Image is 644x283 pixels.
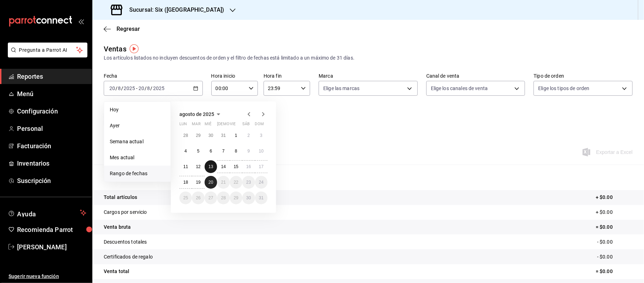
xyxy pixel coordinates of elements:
[17,124,86,133] span: Personal
[104,173,633,182] p: Resumen
[17,209,77,217] span: Ayuda
[255,122,264,129] abbr: domingo
[259,149,264,154] abbr: 10 de agosto de 2025
[242,192,255,204] button: 30 de agosto de 2025
[259,164,264,169] abbr: 17 de agosto de 2025
[217,122,259,129] abbr: jueves
[145,85,147,91] span: /
[230,122,236,129] abbr: viernes
[246,195,251,200] abbr: 30 de agosto de 2025
[242,129,255,142] button: 2 de agosto de 2025
[192,176,204,189] button: 19 de agosto de 2025
[179,145,192,157] button: 4 de agosto de 2025
[183,164,188,169] abbr: 11 de agosto de 2025
[246,180,251,185] abbr: 23 de agosto de 2025
[17,141,86,151] span: Facturación
[255,129,267,142] button: 3 de agosto de 2025
[5,51,87,59] a: Pregunta a Parrot AI
[255,176,267,189] button: 24 de agosto de 2025
[17,176,86,185] span: Suscripción
[217,176,229,189] button: 21 de agosto de 2025
[221,133,226,138] abbr: 31 de julio de 2025
[104,54,633,62] div: Los artículos listados no incluyen descuentos de orden y el filtro de fechas está limitado a un m...
[235,133,237,138] abbr: 1 de agosto de 2025
[197,149,200,154] abbr: 5 de agosto de 2025
[596,223,633,231] p: = $0.00
[147,85,151,91] input: --
[196,164,200,169] abbr: 12 de agosto de 2025
[104,223,131,231] p: Venta bruta
[596,209,633,216] p: + $0.00
[118,85,121,91] input: --
[179,176,192,189] button: 18 de agosto de 2025
[136,85,137,91] span: -
[115,85,118,91] span: /
[183,195,188,200] abbr: 25 de agosto de 2025
[205,176,217,189] button: 20 de agosto de 2025
[255,160,267,173] button: 17 de agosto de 2025
[110,106,165,113] span: Hoy
[192,160,204,173] button: 12 de agosto de 2025
[221,164,226,169] abbr: 14 de agosto de 2025
[179,111,214,117] span: agosto de 2025
[234,180,238,185] abbr: 22 de agosto de 2025
[426,74,525,79] label: Canal de venta
[196,195,200,200] abbr: 26 de agosto de 2025
[247,149,250,154] abbr: 9 de agosto de 2025
[17,72,86,81] span: Reportes
[242,160,255,173] button: 16 de agosto de 2025
[110,170,165,177] span: Rango de fechas
[217,160,229,173] button: 14 de agosto de 2025
[242,145,255,157] button: 9 de agosto de 2025
[179,122,187,129] abbr: lunes
[209,164,213,169] abbr: 13 de agosto de 2025
[179,110,223,118] button: agosto de 2025
[209,195,213,200] abbr: 27 de agosto de 2025
[17,225,86,234] span: Recomienda Parrot
[196,133,200,138] abbr: 29 de julio de 2025
[179,160,192,173] button: 11 de agosto de 2025
[17,106,86,116] span: Configuración
[230,176,242,189] button: 22 de agosto de 2025
[259,195,264,200] abbr: 31 de agosto de 2025
[255,145,267,157] button: 10 de agosto de 2025
[151,85,153,91] span: /
[230,192,242,204] button: 29 de agosto de 2025
[217,129,229,142] button: 31 de julio de 2025
[205,145,217,157] button: 6 de agosto de 2025
[230,145,242,157] button: 8 de agosto de 2025
[259,180,264,185] abbr: 24 de agosto de 2025
[221,180,226,185] abbr: 21 de agosto de 2025
[123,85,135,91] input: ----
[184,149,187,154] abbr: 4 de agosto de 2025
[109,85,115,91] input: --
[130,44,139,53] button: Tooltip marker
[121,85,123,91] span: /
[17,242,86,252] span: [PERSON_NAME]
[260,133,263,138] abbr: 3 de agosto de 2025
[9,273,86,280] span: Sugerir nueva función
[323,85,359,92] span: Elige las marcas
[196,180,200,185] abbr: 19 de agosto de 2025
[104,209,147,216] p: Cargos por servicio
[538,85,589,92] span: Elige los tipos de orden
[221,195,226,200] abbr: 28 de agosto de 2025
[124,6,224,14] h3: Sucursal: Six ([GEOGRAPHIC_DATA])
[596,194,633,201] p: + $0.00
[110,138,165,145] span: Semana actual
[179,129,192,142] button: 28 de julio de 2025
[209,133,213,138] abbr: 30 de julio de 2025
[230,129,242,142] button: 1 de agosto de 2025
[78,18,84,24] button: open_drawer_menu
[211,74,258,79] label: Hora inicio
[205,122,211,129] abbr: miércoles
[153,85,165,91] input: ----
[242,176,255,189] button: 23 de agosto de 2025
[596,268,633,275] p: = $0.00
[431,85,488,92] span: Elige los canales de venta
[597,238,633,246] p: - $0.00
[110,154,165,161] span: Mes actual
[110,122,165,129] span: Ayer
[192,129,204,142] button: 29 de julio de 2025
[183,133,188,138] abbr: 28 de julio de 2025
